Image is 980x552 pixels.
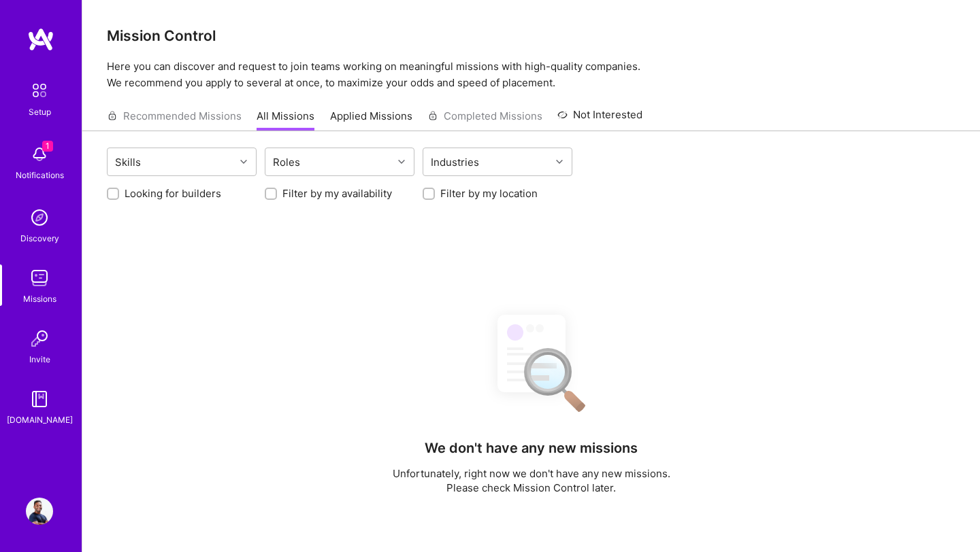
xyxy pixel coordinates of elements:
img: teamwork [26,264,53,292]
p: Please check Mission Control later. [393,481,670,495]
img: guide book [26,385,53,413]
div: Discovery [20,231,59,245]
div: [DOMAIN_NAME] [7,413,73,427]
i: icon Chevron [398,158,405,165]
img: setup [25,76,54,105]
img: No Results [474,303,589,421]
label: Looking for builders [125,186,221,201]
p: Here you can discover and request to join teams working on meaningful missions with high-quality ... [107,58,955,91]
i: icon Chevron [240,158,247,165]
label: Filter by my availability [282,186,392,201]
label: Filter by my location [440,186,538,201]
div: Invite [29,352,50,366]
a: All Missions [257,109,314,131]
div: Skills [112,152,144,172]
i: icon Chevron [556,158,563,165]
img: discovery [26,204,53,231]
p: Unfortunately, right now we don't have any new missions. [393,466,670,481]
h4: We don't have any new missions [425,440,638,456]
img: bell [26,141,53,168]
div: Roles [269,152,304,172]
img: User Avatar [26,498,53,525]
a: Not Interested [557,107,642,131]
div: Setup [29,105,51,119]
div: Missions [23,292,56,306]
img: Invite [26,325,53,352]
a: User Avatar [22,498,56,525]
h3: Mission Control [107,27,955,44]
img: logo [27,27,54,52]
span: 1 [42,141,53,152]
div: Notifications [16,168,64,182]
a: Applied Missions [330,109,412,131]
div: Industries [427,152,483,172]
